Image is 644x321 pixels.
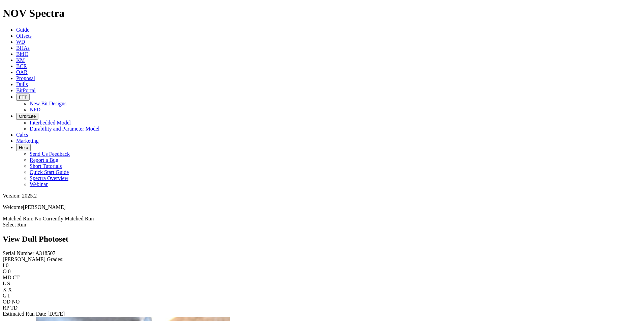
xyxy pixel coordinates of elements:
[3,311,46,317] label: Estimated Run Date
[35,216,94,221] span: No Currently Matched Run
[19,95,27,100] span: FTT
[3,275,11,280] label: MD
[30,175,68,181] a: Spectra Overview
[16,94,30,101] button: FTT
[16,144,31,151] button: Help
[30,120,71,126] a: Interbedded Model
[16,113,38,120] button: OrbitLite
[3,250,34,256] label: Serial Number
[3,193,641,199] div: Version: 2025.2
[19,145,28,150] span: Help
[8,293,10,298] span: I
[30,163,62,169] a: Short Tutorials
[35,250,56,256] span: A318507
[30,107,40,112] a: NPD
[8,287,12,292] span: X
[16,57,25,63] a: KM
[16,75,35,81] a: Proposal
[30,101,66,106] a: New Bit Designs
[16,69,28,75] a: OAR
[16,87,36,93] a: BitPortal
[3,204,641,210] p: Welcome
[3,305,9,311] label: RP
[3,216,33,221] span: Matched Run:
[16,27,29,33] a: Guide
[3,7,641,20] h1: NOV Spectra
[3,235,641,244] h2: View Dull Photoset
[30,151,70,157] a: Send Us Feedback
[16,51,28,57] a: BitIQ
[3,287,7,292] label: X
[3,222,26,227] a: Select Run
[8,269,11,274] span: 0
[30,181,48,187] a: Webinar
[13,275,20,280] span: CT
[3,269,7,274] label: O
[3,299,10,305] label: OD
[10,305,18,311] span: TD
[16,39,25,45] a: WD
[7,281,10,286] span: S
[19,114,36,119] span: OrbitLite
[47,311,65,317] span: [DATE]
[16,45,30,51] a: BHAs
[12,299,20,305] span: NO
[16,81,28,87] a: Dulls
[3,281,6,286] label: L
[6,262,8,268] span: 0
[3,293,7,298] label: G
[30,126,100,132] a: Durability and Parameter Model
[16,132,28,138] a: Calcs
[30,169,69,175] a: Quick Start Guide
[16,63,27,69] a: BCR
[30,157,58,163] a: Report a Bug
[3,262,4,268] label: I
[16,138,39,144] a: Marketing
[23,204,66,210] span: [PERSON_NAME]
[3,256,641,262] div: [PERSON_NAME] Grades:
[16,33,32,39] a: Offsets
